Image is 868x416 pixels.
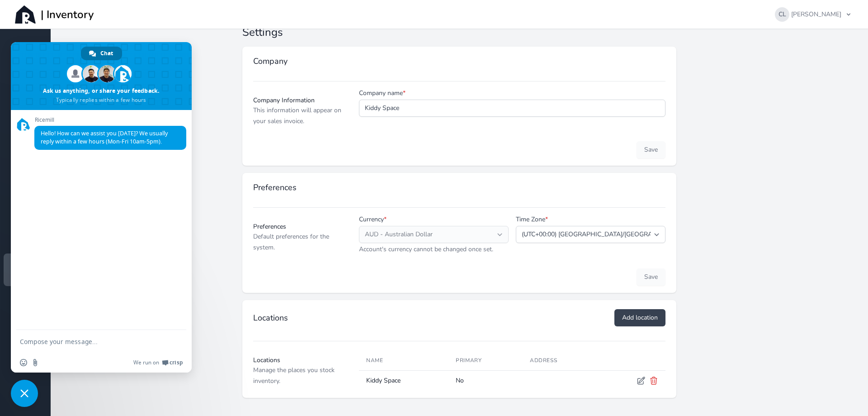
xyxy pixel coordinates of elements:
button: CL[PERSON_NAME] [767,1,857,28]
a: Home [4,36,51,69]
span: Default preferences for the system. [253,232,329,252]
a: Suppliers [4,181,51,214]
button: Delete [649,376,658,385]
span: Manage the places you stock inventory. [253,366,335,385]
span: This information will appear on your sales invoice. [253,106,341,125]
a: Settings [4,253,51,286]
div: Chat [81,47,122,60]
span: Chat [100,47,113,60]
a: Purchases [4,145,51,177]
label: Currency [359,215,387,224]
div: CL [775,7,789,22]
span: address [530,357,557,364]
label: Company name [359,89,406,98]
a: Channels [4,217,51,250]
a: Bundles [4,109,51,141]
span: Send a file [32,359,39,366]
a: Inventory [4,72,51,105]
span: name [366,357,383,364]
span: Hello! How can we assist you [DATE]? We usually reply within a few hours (Mon-Fri 10am-5pm). [41,129,168,145]
h3: Company Information [253,96,348,105]
p: Account's currency cannot be changed once set. [359,245,509,254]
span: Insert an emoji [20,359,27,366]
h2: Settings [242,25,283,39]
h3: Locations [253,356,348,365]
span: Save [644,273,658,282]
span: Ricemill [34,117,186,123]
button: Save [637,141,665,158]
button: Add location [614,309,665,326]
h2: Locations [253,312,288,323]
a: We run onCrisp [133,359,183,366]
span: Add location [622,313,658,322]
div: Close chat [11,380,38,407]
span: We run on [133,359,159,366]
span: Crisp [170,359,183,366]
td: No [448,371,523,391]
textarea: Compose your message... [20,338,163,346]
h2: Preferences [253,182,297,193]
span: Save [644,145,658,154]
span: [PERSON_NAME] [791,11,841,18]
span: primary [456,357,481,364]
label: Time Zone [516,215,548,224]
h3: Preferences [253,222,348,231]
td: Kiddy Space [359,371,448,391]
h2: Company [253,56,288,67]
span: | Inventory [41,7,94,22]
button: Save [637,268,665,286]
